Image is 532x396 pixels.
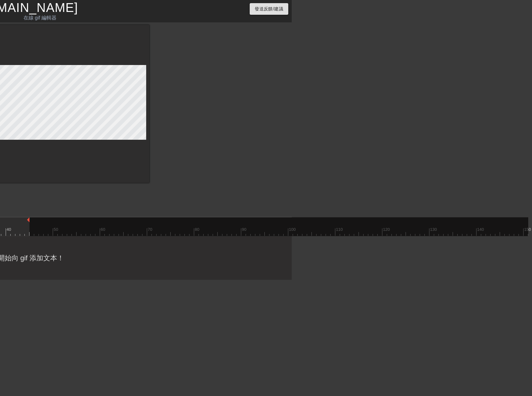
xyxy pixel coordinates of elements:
[255,5,283,13] span: 發送反饋/建議
[250,3,288,15] button: 發送反饋/建議
[7,227,11,232] font: 40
